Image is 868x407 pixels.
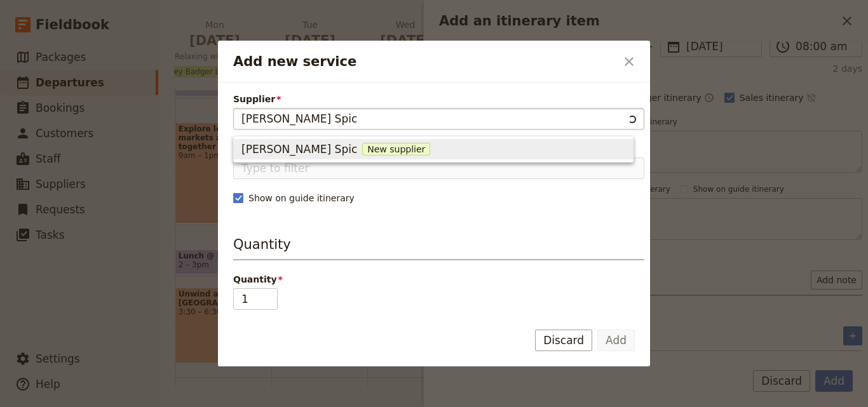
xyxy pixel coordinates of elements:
input: Quantity [233,288,278,310]
span: New supplier [362,143,430,156]
button: Discard [535,330,592,351]
h2: Add new service [233,52,616,71]
span: [PERSON_NAME] Spic [241,142,357,157]
button: [PERSON_NAME] Spic New supplier [234,139,633,159]
span: Quantity [233,273,644,286]
span: Supplier [233,93,644,105]
span: Show on guide itinerary [248,192,355,204]
h3: Quantity [233,235,644,260]
input: Supplier [241,111,623,126]
button: Add [597,330,635,351]
button: Close dialog [618,51,640,72]
input: Service [233,157,644,179]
